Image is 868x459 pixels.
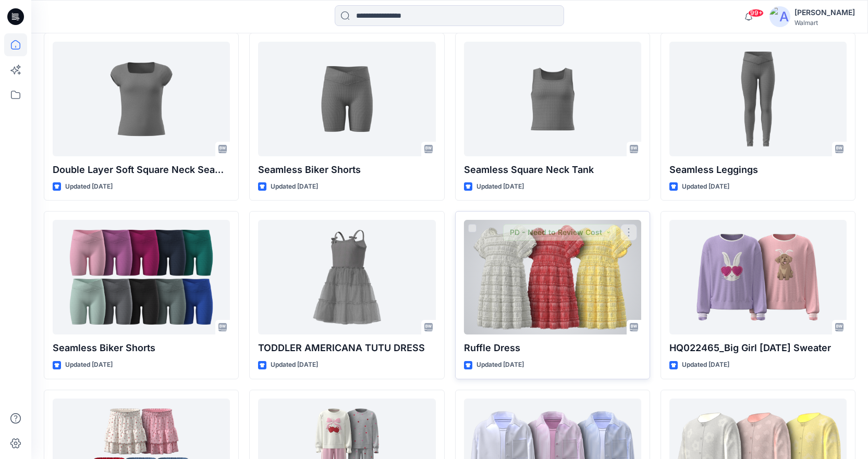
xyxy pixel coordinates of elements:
p: Double Layer Soft Square Neck Seamless Crop_LRT05769 [53,163,230,177]
p: Seamless Biker Shorts [258,163,435,177]
p: Updated [DATE] [65,181,113,192]
p: Updated [DATE] [682,359,729,370]
p: Updated [DATE] [271,359,318,370]
a: HQ022465_Big Girl Easter Sweater [669,220,847,334]
p: Seamless Leggings [669,163,847,177]
p: HQ022465_Big Girl [DATE] Sweater [669,341,847,355]
a: Seamless Biker Shorts [258,42,435,156]
p: Updated [DATE] [271,181,318,192]
a: TODDLER AMERICANA TUTU DRESS [258,220,435,334]
a: Seamless Biker Shorts [53,220,230,334]
div: [PERSON_NAME] [794,6,855,19]
p: Updated [DATE] [682,181,729,192]
a: Seamless Leggings [669,42,847,156]
p: Ruffle Dress [464,341,641,355]
p: Updated [DATE] [65,359,113,370]
p: Updated [DATE] [476,181,524,192]
p: Seamless Square Neck Tank [464,163,641,177]
span: 99+ [748,9,764,17]
a: Ruffle Dress [464,220,641,334]
div: Walmart [794,19,855,27]
img: avatar [769,6,790,27]
p: TODDLER AMERICANA TUTU DRESS [258,341,435,355]
p: Seamless Biker Shorts [53,341,230,355]
a: Seamless Square Neck Tank [464,42,641,156]
p: Updated [DATE] [476,359,524,370]
a: Double Layer Soft Square Neck Seamless Crop_LRT05769 [53,42,230,156]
